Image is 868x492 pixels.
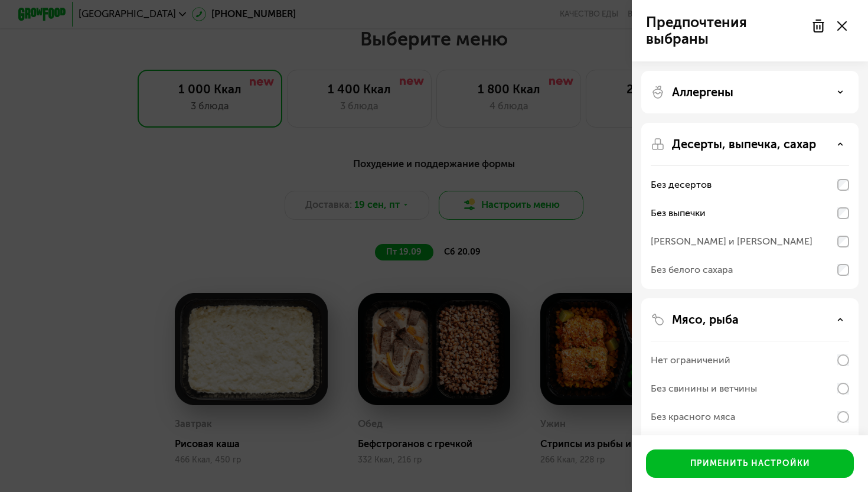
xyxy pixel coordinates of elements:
[651,206,706,220] div: Без выпечки
[651,382,757,396] div: Без свинины и ветчины
[651,263,733,277] div: Без белого сахара
[672,85,733,99] p: Аллергены
[646,14,804,47] p: Предпочтения выбраны
[672,312,739,327] p: Мясо, рыба
[646,449,854,478] button: Применить настройки
[690,458,810,470] div: Применить настройки
[672,137,816,151] p: Десерты, выпечка, сахар
[651,234,812,249] div: [PERSON_NAME] и [PERSON_NAME]
[651,178,712,192] div: Без десертов
[651,353,730,367] div: Нет ограничений
[651,410,735,424] div: Без красного мяса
